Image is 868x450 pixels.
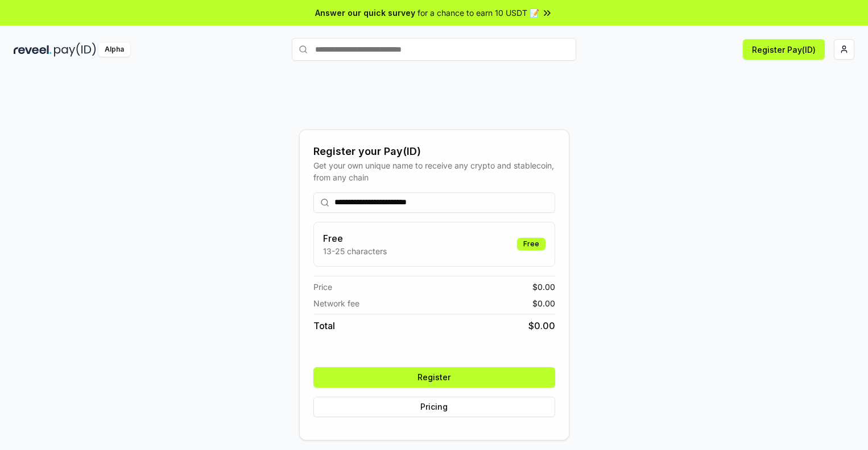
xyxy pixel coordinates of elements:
[313,144,555,159] div: Register your Pay(ID)
[323,232,387,245] h3: Free
[54,43,96,57] img: pay_id
[98,43,130,57] div: Alpha
[313,319,335,333] span: Total
[14,43,52,57] img: reveel_dark
[418,7,539,19] span: for a chance to earn 10 USDT 📝
[323,245,387,257] p: 13-25 characters
[532,281,555,293] span: $ 0.00
[313,367,555,388] button: Register
[517,238,545,250] div: Free
[532,297,555,309] span: $ 0.00
[315,7,415,19] span: Answer our quick survey
[743,39,825,60] button: Register Pay(ID)
[313,397,555,417] button: Pricing
[313,159,555,183] div: Get your own unique name to receive any crypto and stablecoin, from any chain
[313,281,332,293] span: Price
[313,297,359,309] span: Network fee
[528,319,555,333] span: $ 0.00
